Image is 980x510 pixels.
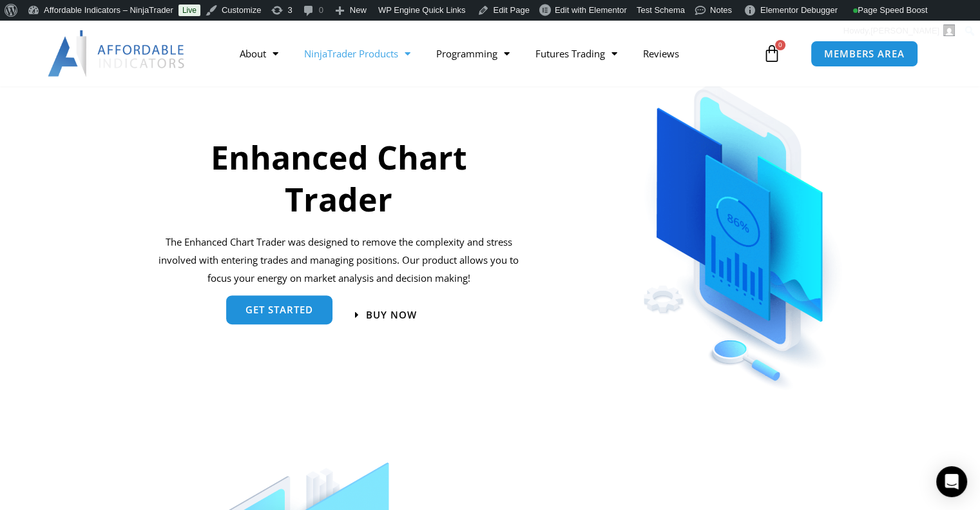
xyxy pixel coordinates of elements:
span: 0 [775,40,785,50]
span: Buy now [366,310,417,320]
a: get started [226,295,332,324]
a: NinjaTrader Products [291,39,423,68]
img: LogoAI | Affordable Indicators – NinjaTrader [48,30,186,77]
a: Futures Trading [523,39,630,68]
img: ChartTrader | Affordable Indicators – NinjaTrader [597,50,887,395]
div: Open Intercom Messenger [936,466,967,497]
a: Howdy, [839,21,960,41]
span: MEMBERS AREA [824,49,905,59]
a: About [227,39,291,68]
span: Edit with Elementor [555,5,627,15]
nav: Menu [227,39,760,68]
a: Programming [423,39,523,68]
p: The Enhanced Chart Trader was designed to remove the complexity and stress involved with entering... [157,233,521,288]
a: Buy now [355,310,417,320]
a: MEMBERS AREA [811,41,918,67]
a: Reviews [630,39,692,68]
span: [PERSON_NAME] [870,26,939,35]
h2: Enhanced Chart Trader [157,137,521,221]
a: Live [178,5,200,16]
span: get started [245,305,313,315]
a: 0 [744,35,800,72]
